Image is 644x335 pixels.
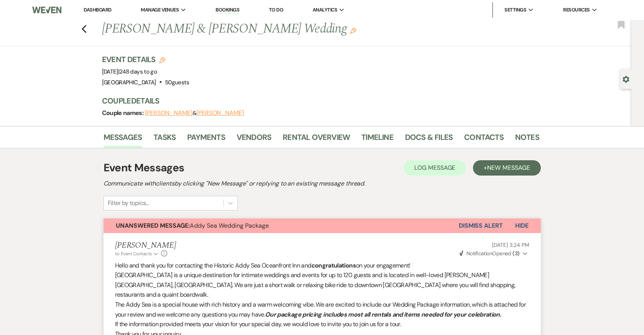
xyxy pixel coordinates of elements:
span: Hide [515,222,529,230]
button: Unanswered Message:Addy Sea Wedding Package [104,218,459,233]
h3: Event Details [102,54,189,65]
button: to: Event Contacts [115,250,159,257]
a: Bookings [216,7,239,14]
span: [GEOGRAPHIC_DATA] [102,79,156,86]
p: The Addy Sea is a special house with rich history and a warm welcoming vibe. We are excited to in... [115,300,529,319]
span: Manage Venues [141,6,179,14]
a: Docs & Files [405,131,453,148]
a: Payments [187,131,225,148]
span: 50 guests [165,79,189,86]
span: Addy Sea Wedding Package [116,222,269,230]
button: Hide [503,218,541,233]
a: Notes [515,131,539,148]
h1: [PERSON_NAME] & [PERSON_NAME] Wedding [102,20,446,38]
strong: congratulations [311,261,356,269]
img: Weven Logo [32,2,61,18]
strong: Unanswered Message: [116,222,190,230]
a: Rental Overview [283,131,350,148]
em: Our package pricing includes most all rentals and items needed for your celebration. [265,310,501,319]
a: Tasks [153,131,176,148]
span: [DATE] [102,68,157,76]
strong: ( 3 ) [512,250,519,257]
h5: [PERSON_NAME] [115,241,176,250]
span: Log Message [414,164,455,172]
button: NotificationOpened (3) [458,250,529,258]
span: [DATE] 3:24 PM [492,241,529,248]
div: Filter by topics... [108,199,149,208]
button: [PERSON_NAME] [145,110,193,116]
button: Log Message [404,160,466,176]
a: Messages [104,131,142,148]
span: Notification [466,250,492,257]
span: 248 days to go [119,68,157,76]
span: Resources [563,6,590,14]
a: Dashboard [84,7,111,13]
h2: Communicate with clients by clicking "New Message" or replying to an existing message thread. [104,179,541,188]
span: | [118,68,157,76]
button: +New Message [473,160,540,176]
a: To Do [269,7,283,13]
h1: Event Messages [104,160,184,176]
span: Couple names: [102,109,145,117]
span: New Message [487,164,530,172]
span: Settings [504,6,526,14]
button: Edit [350,27,356,34]
span: Opened [460,250,520,257]
p: Hello and thank you for contacting the Historic Addy Sea Oceanfront Inn and on your engagement! [115,261,529,271]
a: Timeline [361,131,394,148]
p: [GEOGRAPHIC_DATA] is a unique destination for intimate weddings and events for up to 120 guests a... [115,270,529,300]
h3: Couple Details [102,95,532,106]
button: Dismiss Alert [459,218,503,233]
button: [PERSON_NAME] [196,110,244,116]
a: Vendors [237,131,271,148]
button: Open lead details [623,75,629,82]
p: If the information provided meets your vision for your special day, we would love to invite you t... [115,319,529,329]
span: to: Event Contacts [115,251,152,257]
a: Contacts [464,131,504,148]
span: & [145,109,244,117]
span: Analytics [313,6,337,14]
